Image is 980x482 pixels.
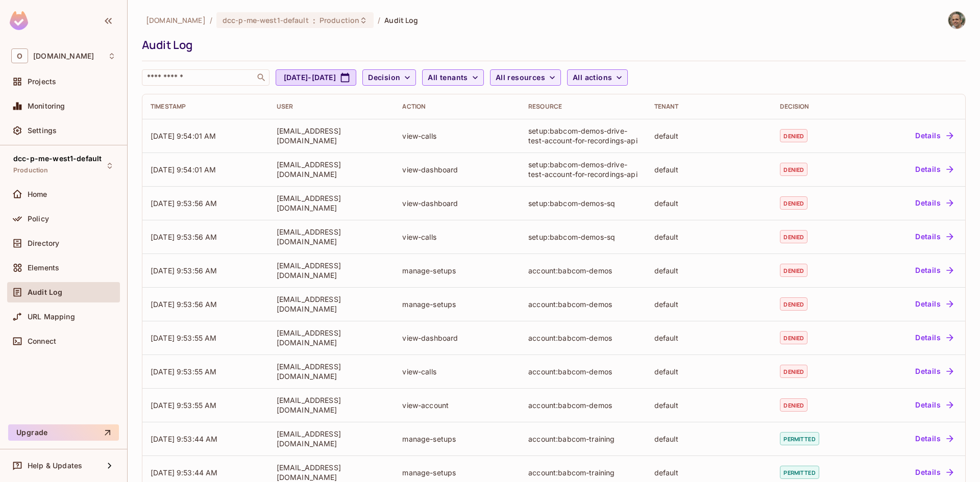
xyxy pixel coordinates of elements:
button: Details [911,229,957,245]
div: manage-setups [402,434,512,444]
span: O [11,48,28,63]
div: manage-setups [402,468,512,477]
span: Production [320,15,359,25]
span: [DATE] 9:53:55 AM [151,401,217,410]
span: dcc-p-me-west1-default [223,15,309,25]
div: [EMAIL_ADDRESS][DOMAIN_NAME] [277,261,386,280]
div: manage-setups [402,299,512,309]
div: account:babcom-demos [528,266,638,275]
span: denied [780,398,807,412]
div: [EMAIL_ADDRESS][DOMAIN_NAME] [277,463,386,482]
button: All tenants [422,69,483,86]
span: All actions [573,71,612,84]
div: Decision [780,103,854,111]
span: Directory [28,239,59,247]
span: [DATE] 9:53:44 AM [151,468,218,477]
div: User [277,103,386,111]
div: Tenant [654,103,764,111]
div: [EMAIL_ADDRESS][DOMAIN_NAME] [277,160,386,179]
button: Details [911,363,957,379]
div: default [654,299,764,309]
span: [DATE] 9:54:01 AM [151,132,216,140]
div: Action [402,103,512,111]
button: Details [911,128,957,144]
span: the active workspace [146,15,206,25]
div: default [654,198,764,208]
div: setup:babcom-demos-sq [528,232,638,242]
button: All resources [490,69,561,86]
div: [EMAIL_ADDRESS][DOMAIN_NAME] [277,294,386,314]
span: denied [780,196,807,210]
span: denied [780,264,807,277]
span: Policy [28,215,49,223]
span: [DATE] 9:53:56 AM [151,300,217,309]
span: : [312,16,316,24]
div: [EMAIL_ADDRESS][DOMAIN_NAME] [277,227,386,246]
button: Details [911,397,957,413]
li: / [378,15,380,25]
div: setup:babcom-demos-sq [528,198,638,208]
div: [EMAIL_ADDRESS][DOMAIN_NAME] [277,328,386,347]
button: Details [911,430,957,447]
span: denied [780,365,807,378]
div: Resource [528,103,638,111]
div: view-dashboard [402,333,512,343]
span: URL Mapping [28,313,75,321]
div: view-calls [402,131,512,141]
div: setup:babcom-demos-drive-test-account-for-recordings-api [528,126,638,145]
div: default [654,266,764,275]
span: [DATE] 9:53:56 AM [151,233,217,241]
span: All tenants [428,71,468,84]
div: view-dashboard [402,198,512,208]
div: account:babcom-demos [528,299,638,309]
span: Decision [368,71,400,84]
button: [DATE]-[DATE] [276,69,356,86]
div: [EMAIL_ADDRESS][DOMAIN_NAME] [277,362,386,381]
div: view-calls [402,232,512,242]
span: denied [780,230,807,243]
span: denied [780,129,807,142]
span: Production [13,166,48,174]
div: default [654,131,764,141]
div: [EMAIL_ADDRESS][DOMAIN_NAME] [277,429,386,448]
span: permitted [780,466,819,479]
span: All resources [496,71,545,84]
button: All actions [567,69,628,86]
div: Timestamp [151,103,260,111]
span: [DATE] 9:53:55 AM [151,367,217,376]
button: Details [911,262,957,278]
img: SReyMgAAAABJRU5ErkJggg== [10,11,28,30]
button: Upgrade [8,424,119,441]
div: account:babcom-demos [528,400,638,410]
div: default [654,400,764,410]
span: Projects [28,78,56,86]
span: denied [780,331,807,344]
div: account:babcom-demos [528,333,638,343]
div: account:babcom-training [528,468,638,477]
div: Audit Log [142,37,961,53]
span: [DATE] 9:54:01 AM [151,165,216,174]
span: Audit Log [28,288,62,296]
span: [DATE] 9:53:55 AM [151,334,217,342]
span: dcc-p-me-west1-default [13,155,102,163]
span: [DATE] 9:53:56 AM [151,199,217,208]
span: denied [780,297,807,311]
span: Monitoring [28,102,65,110]
div: default [654,434,764,444]
button: Details [911,195,957,211]
div: [EMAIL_ADDRESS][DOMAIN_NAME] [277,126,386,145]
span: denied [780,163,807,176]
span: Connect [28,337,56,345]
li: / [210,15,212,25]
div: account:babcom-training [528,434,638,444]
div: account:babcom-demos [528,367,638,376]
div: view-account [402,400,512,410]
div: [EMAIL_ADDRESS][DOMAIN_NAME] [277,395,386,415]
button: Details [911,296,957,312]
span: permitted [780,432,819,445]
span: Settings [28,126,57,135]
div: default [654,468,764,477]
div: default [654,367,764,376]
span: Home [28,190,47,198]
span: Help & Updates [28,462,82,470]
